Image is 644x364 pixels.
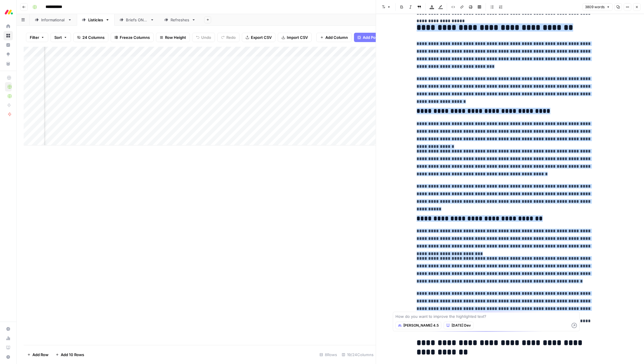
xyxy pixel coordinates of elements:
span: Sort [54,34,62,40]
span: Row Height [165,34,186,40]
span: Redo [226,34,236,40]
span: Add Row [32,352,48,358]
button: Add Row [24,350,52,359]
span: Export CSV [251,34,272,40]
button: Redo [217,33,239,42]
a: Briefs ONLY [114,14,159,26]
span: Add Column [325,34,348,40]
button: Add Power Agent [354,33,398,42]
div: 19/24 Columns [339,350,376,359]
span: 24 Columns [82,34,105,40]
span: Undo [201,34,211,40]
div: Informational [41,17,65,23]
a: Browse [4,31,13,40]
span: Add Power Agent [363,34,395,40]
a: Usage [4,334,13,343]
button: Undo [192,33,215,42]
button: Export CSV [242,33,275,42]
a: Settings [4,324,13,334]
button: [DATE] Dev [444,322,473,329]
button: Workspace: Monday.com [4,5,13,19]
a: Learning Hub [4,343,13,352]
button: Import CSV [278,33,312,42]
a: Insights [4,40,13,50]
a: Your Data [4,59,13,68]
a: Home [4,22,13,31]
span: Freeze Columns [120,34,150,40]
span: [DATE] Dev [452,323,471,328]
button: Freeze Columns [111,33,154,42]
button: Help + Support [4,352,13,362]
button: 3809 words [582,3,612,11]
button: Add Column [316,33,352,42]
div: 8 Rows [317,350,339,359]
button: Row Height [156,33,190,42]
button: Filter [26,33,48,42]
img: Monday.com Logo [4,7,14,17]
a: Informational [30,14,77,26]
button: Add 10 Rows [52,350,88,359]
button: Sort [51,33,71,42]
span: Add 10 Rows [61,352,84,358]
div: Refreshes [171,17,189,23]
div: Briefs ONLY [126,17,148,23]
button: [PERSON_NAME] 4.5 [395,322,441,329]
a: Opportunities [4,50,13,59]
a: Refreshes [159,14,201,26]
button: 24 Columns [73,33,108,42]
span: [PERSON_NAME] 4.5 [403,323,439,328]
span: Import CSV [287,34,308,40]
a: Listicles [77,14,114,26]
span: Filter [30,34,39,40]
span: 3809 words [585,4,605,10]
div: Listicles [88,17,103,23]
